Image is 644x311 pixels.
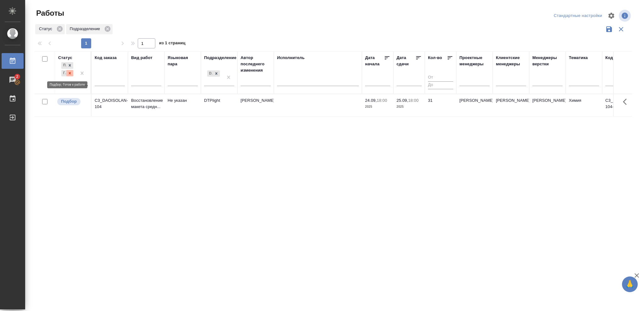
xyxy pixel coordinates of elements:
p: 18:00 [377,98,387,103]
div: Кол-во [428,55,442,61]
div: Дата сдачи [397,55,415,67]
div: Статус [58,55,72,61]
div: Менеджеры верстки [532,55,563,67]
input: До [428,81,453,89]
td: [PERSON_NAME] [237,94,274,116]
span: 🙏 [625,278,635,291]
div: Проектные менеджеры [459,55,490,67]
p: 25.09, [397,98,408,103]
span: из 1 страниц [159,39,186,48]
td: C3_DAOISOLAN-104-WK-008 [602,94,639,116]
span: Посмотреть информацию [619,10,632,22]
div: Подразделение [204,55,236,61]
div: C3_DAOISOLAN-104 [95,97,125,110]
button: 🙏 [622,276,638,292]
div: Тематика [569,55,588,61]
a: 2 [2,72,24,88]
div: Подразделение [66,24,113,34]
td: [PERSON_NAME] [456,94,493,116]
div: Вид работ [131,55,153,61]
td: [PERSON_NAME] [493,94,529,116]
div: Статус [35,24,65,34]
div: Исполнитель [277,55,305,61]
p: Подбор [61,98,77,105]
div: DTPlight [207,70,213,77]
div: Код заказа [95,55,117,61]
p: Подразделение [70,26,102,32]
div: Подбор [61,62,66,69]
p: Химия [569,97,599,104]
p: Статус [39,26,54,32]
div: Автор последнего изменения [241,55,271,74]
button: Сохранить фильтры [603,23,615,35]
div: Готов к работе [61,70,66,77]
p: 2025 [365,104,390,110]
div: Языковая пара [168,55,198,67]
p: [PERSON_NAME] [532,97,563,104]
div: DTPlight [207,70,220,78]
div: Клиентские менеджеры [496,55,526,67]
td: DTPlight [201,94,237,116]
input: От [428,74,453,81]
span: Настроить таблицу [604,8,619,23]
p: 24.09, [365,98,377,103]
button: Сбросить фильтры [615,23,627,35]
p: 2025 [397,104,422,110]
span: 2 [12,74,22,80]
td: 31 [425,94,456,116]
span: Работы [35,8,64,18]
td: Не указан [164,94,201,116]
div: Код работы [605,55,630,61]
div: split button [552,11,604,21]
div: Дата начала [365,55,384,67]
p: 18:00 [408,98,419,103]
p: Восстановление макета средн... [131,97,161,110]
button: Здесь прячутся важные кнопки [619,94,634,109]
